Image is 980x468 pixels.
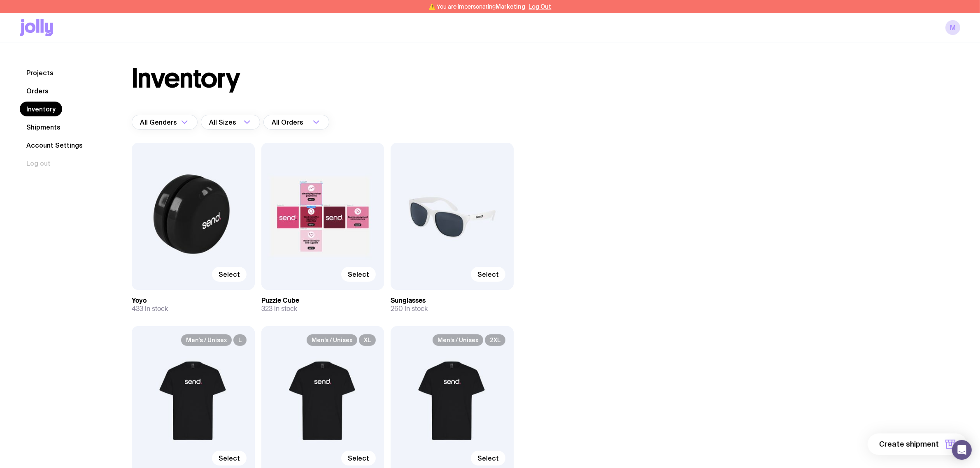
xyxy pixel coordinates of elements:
[429,3,526,10] span: ⚠️ You are impersonating
[945,20,960,35] a: M
[132,65,240,92] h1: Inventory
[433,334,483,346] span: Men’s / Unisex
[132,305,168,313] span: 433 in stock
[391,305,428,313] span: 260 in stock
[879,439,939,449] span: Create shipment
[485,334,505,346] span: 2XL
[477,270,499,278] span: Select
[20,83,55,98] a: Orders
[132,115,198,130] div: Search for option
[209,115,238,130] span: All Sizes
[140,115,179,130] span: All Genders
[391,297,514,305] h3: Sunglasses
[261,297,384,305] h3: Puzzle Cube
[219,270,240,278] span: Select
[20,156,57,171] button: Log out
[20,138,89,153] a: Account Settings
[272,115,305,130] span: All Orders
[529,3,552,10] button: Log Out
[20,120,67,134] a: Shipments
[233,334,247,346] span: L
[359,334,376,346] span: XL
[181,334,232,346] span: Men’s / Unisex
[496,3,526,10] span: Marketing
[305,115,310,130] input: Search for option
[348,270,369,278] span: Select
[348,454,369,462] span: Select
[868,433,967,455] button: Create shipment
[201,115,260,130] div: Search for option
[219,454,240,462] span: Select
[477,454,499,462] span: Select
[20,102,62,116] a: Inventory
[261,305,297,313] span: 323 in stock
[307,334,357,346] span: Men’s / Unisex
[263,115,329,130] div: Search for option
[952,440,972,460] div: Open Intercom Messenger
[238,115,241,130] input: Search for option
[20,65,60,80] a: Projects
[132,297,255,305] h3: Yoyo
